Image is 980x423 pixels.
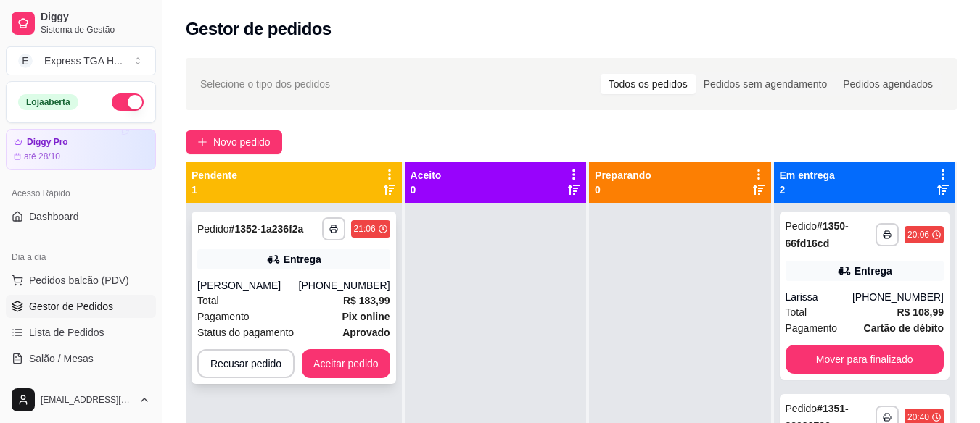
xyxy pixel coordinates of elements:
div: Acesso Rápido [6,182,156,205]
button: Recusar pedido [197,349,295,378]
p: 1 [192,183,237,197]
strong: Cartão de débito [864,322,944,334]
a: Gestor de Pedidos [6,295,156,318]
div: 20:40 [907,411,929,423]
p: Pendente [192,168,237,183]
div: 20:06 [907,229,929,240]
button: Novo pedido [186,130,282,154]
div: Loja aberta [18,94,78,110]
p: 2 [780,183,835,197]
span: Pedido [197,223,229,235]
div: Entrega [284,252,321,267]
article: Diggy Pro [27,137,68,148]
div: Dia a dia [6,246,156,269]
p: 0 [411,183,442,197]
span: Novo pedido [213,134,271,150]
span: Total [786,304,807,320]
p: Aceito [411,168,442,183]
span: Pedido [786,403,818,414]
div: Express TGA H ... [44,54,123,68]
span: Selecione o tipo dos pedidos [200,76,330,92]
button: Aceitar pedido [302,349,390,378]
a: Diggy Botnovo [6,373,156,396]
button: Alterar Status [112,93,144,111]
strong: # 1352-1a236f2a [229,223,304,235]
span: Pagamento [197,309,250,324]
h2: Gestor de pedidos [186,17,332,41]
a: Salão / Mesas [6,347,156,370]
span: Pagamento [786,320,838,336]
div: 21:06 [354,223,376,235]
button: Select a team [6,46,156,75]
span: Total [197,293,219,309]
button: Pedidos balcão (PDV) [6,269,156,292]
span: Diggy [41,11,150,24]
strong: Pix online [342,311,390,322]
div: [PERSON_NAME] [197,278,299,293]
strong: R$ 108,99 [897,306,944,318]
a: DiggySistema de Gestão [6,6,156,41]
p: Em entrega [780,168,835,183]
article: até 28/10 [24,151,60,162]
span: E [18,54,33,68]
a: Diggy Proaté 28/10 [6,129,156,170]
span: Lista de Pedidos [29,325,104,340]
div: Larissa [786,290,852,304]
div: Entrega [855,264,892,278]
div: Todos os pedidos [601,74,696,94]
span: Pedido [786,220,818,232]
a: Lista de Pedidos [6,321,156,344]
span: Dashboard [29,209,79,224]
span: plus [197,137,207,147]
div: Pedidos sem agendamento [696,74,835,94]
p: 0 [595,183,651,197]
span: Gestor de Pedidos [29,299,113,314]
a: Dashboard [6,205,156,228]
span: Salão / Mesas [29,351,94,366]
strong: # 1350-66fd16cd [786,220,849,249]
strong: R$ 183,99 [343,295,390,306]
p: Preparando [595,168,651,183]
span: Status do pagamento [197,324,294,340]
div: Pedidos agendados [835,74,941,94]
span: [EMAIL_ADDRESS][DOMAIN_NAME] [41,394,133,406]
span: Sistema de Gestão [41,24,150,35]
strong: aprovado [342,327,390,338]
button: [EMAIL_ADDRESS][DOMAIN_NAME] [6,382,156,417]
div: [PHONE_NUMBER] [852,290,944,304]
div: [PHONE_NUMBER] [299,278,390,293]
button: Mover para finalizado [786,345,944,374]
span: Pedidos balcão (PDV) [29,273,129,288]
